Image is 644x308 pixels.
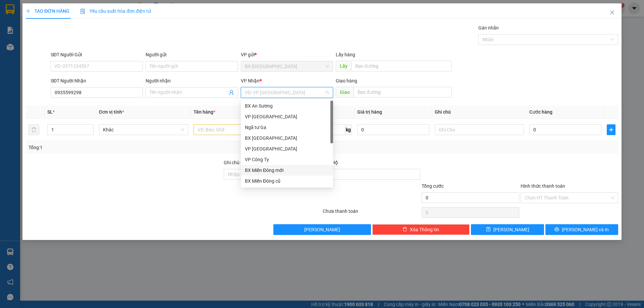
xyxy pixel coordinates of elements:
span: [PERSON_NAME] [493,226,529,233]
div: SĐT Người Nhận [51,77,143,84]
span: Cước hàng [529,109,552,115]
div: BX Miền Đông mới [245,167,329,174]
span: [PERSON_NAME] và In [562,226,609,233]
div: Ngã tư Ga [241,122,333,133]
span: save [486,227,491,232]
button: save[PERSON_NAME] [471,224,544,235]
div: SĐT Người Gửi [51,51,143,58]
span: plus [607,127,615,132]
div: VP Tân Bình [241,111,333,122]
span: HỮU [75,39,87,45]
div: VP [GEOGRAPHIC_DATA] [245,113,329,120]
span: close [609,10,615,15]
div: VP Hà Nội [241,143,333,154]
div: BX An Sương [245,102,329,110]
input: Dọc đường [351,61,452,71]
div: BX Miền Đông cũ [241,176,333,186]
label: Ghi chú đơn hàng [224,160,261,165]
div: VP gửi [241,51,333,58]
strong: CÔNG TY CP BÌNH TÂM [24,4,91,22]
label: Gán nhãn [478,25,499,30]
span: user-add [229,90,234,95]
button: deleteXóa Thông tin [372,224,470,235]
div: Người nhận [146,77,238,84]
span: Lấy [336,61,351,71]
div: VP [GEOGRAPHIC_DATA] [245,145,329,152]
div: BX [GEOGRAPHIC_DATA] [245,134,329,142]
span: Lấy hàng [336,52,355,57]
div: BX Miền Đông mới [241,165,333,176]
span: plus [26,9,31,13]
span: Tổng cước [422,183,444,189]
span: kg [345,124,352,135]
span: Đơn vị tính [99,109,124,115]
input: Ghi chú đơn hàng [224,169,321,180]
div: BX Miền Đông cũ [245,177,329,185]
span: printer [554,227,559,232]
button: [PERSON_NAME] [273,224,371,235]
div: BX Quảng Ngãi [241,133,333,143]
span: delete [402,227,407,232]
input: VD: Bàn, Ghế [194,124,283,135]
img: icon [80,9,86,14]
span: 0984519539 [3,45,33,51]
div: Chưa thanh toán [322,207,421,219]
span: Khác [103,125,184,135]
span: Xóa Thông tin [410,226,439,233]
button: delete [29,124,39,135]
input: 0 [357,124,429,135]
div: Người gửi [146,51,238,58]
span: SL [47,109,53,115]
span: VP Nhận [241,78,260,83]
span: Giao [336,87,354,98]
div: Tổng: 1 [29,144,249,151]
div: VP Công Ty [245,156,329,163]
button: Close [603,3,622,22]
div: VP Công Ty [241,154,333,165]
span: Giá trị hàng [357,109,382,115]
span: Giao hàng [336,78,357,83]
span: BX Quảng Ngãi [245,61,329,71]
input: Ghi Chú [435,124,524,135]
div: BX An Sương [241,101,333,111]
span: Thu Hộ [323,160,338,165]
span: [PERSON_NAME] [304,226,340,233]
th: Ghi chú [432,106,527,119]
span: BX Quảng Ngãi ĐT: [24,23,94,36]
span: BX [GEOGRAPHIC_DATA] - [12,39,75,45]
input: Dọc đường [354,87,452,98]
span: Yêu cầu xuất hóa đơn điện tử [80,8,151,14]
span: 0941 78 2525 [24,23,94,36]
div: Ngã tư Ga [245,124,329,131]
img: logo [3,5,23,35]
button: plus [607,124,615,135]
span: Gửi: [3,39,12,45]
span: Tên hàng [194,109,215,115]
span: TẠO ĐƠN HÀNG [26,8,69,14]
button: printer[PERSON_NAME] và In [545,224,618,235]
label: Hình thức thanh toán [521,183,565,189]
